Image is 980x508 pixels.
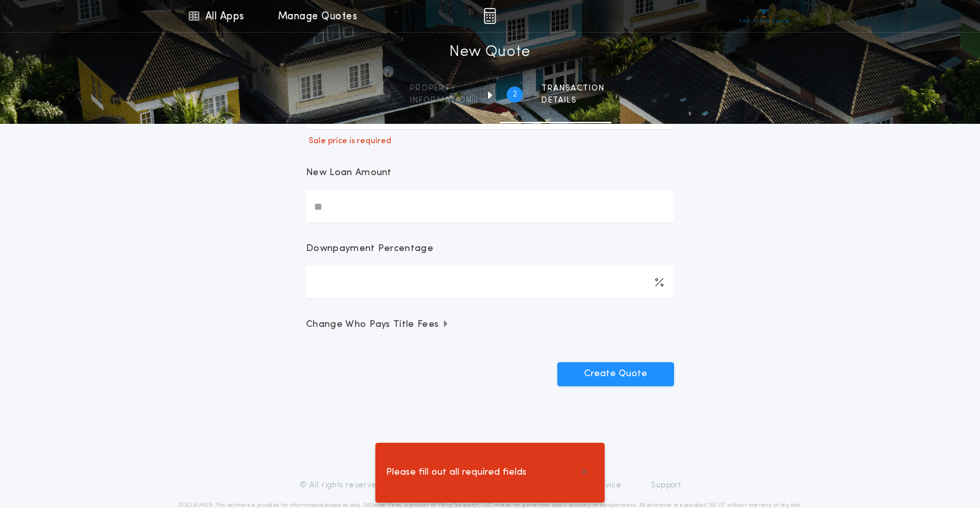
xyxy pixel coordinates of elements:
h2: 2 [513,89,517,100]
span: Transaction [541,83,605,94]
button: Change Who Pays Title Fees [306,318,674,332]
input: Downpayment Percentage [306,266,674,298]
input: New Loan Amount [306,190,674,222]
span: Change Who Pays Title Fees [306,318,449,332]
span: Please fill out all required fields [386,465,527,480]
p: Downpayment Percentage [306,242,433,256]
span: information [410,95,472,106]
span: details [541,95,605,106]
span: Property [410,83,472,94]
h1: New Quote [449,42,531,63]
p: Sale price is required [306,136,674,146]
img: img [483,8,496,24]
p: New Loan Amount [306,166,392,180]
button: Create Quote [557,362,674,386]
img: vs-icon [739,9,789,23]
